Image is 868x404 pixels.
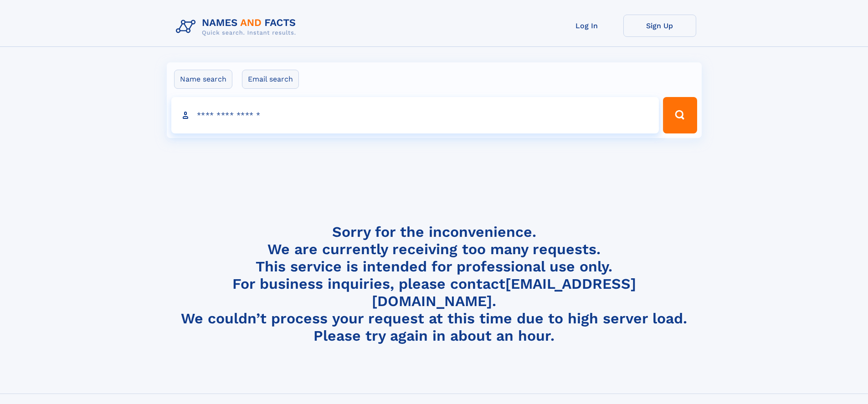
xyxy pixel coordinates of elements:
[663,97,697,133] button: Search Button
[172,223,696,345] h4: Sorry for the inconvenience. We are currently receiving too many requests. This service is intend...
[171,97,659,133] input: search input
[174,70,232,89] label: Name search
[550,15,623,37] a: Log In
[242,70,299,89] label: Email search
[172,15,303,39] img: Logo Names and Facts
[372,275,636,310] a: [EMAIL_ADDRESS][DOMAIN_NAME]
[623,15,696,37] a: Sign Up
